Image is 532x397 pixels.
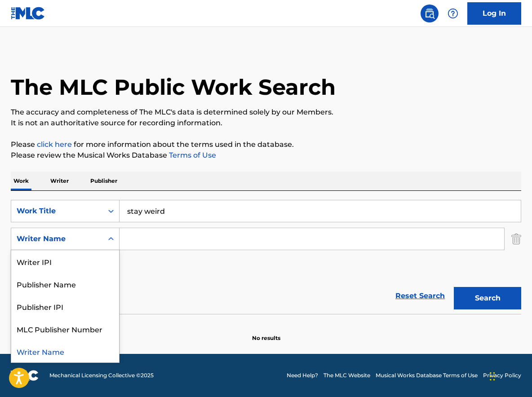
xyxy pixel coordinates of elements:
p: Please for more information about the terms used in the database. [11,139,521,150]
h1: The MLC Public Work Search [11,74,336,101]
div: Help [444,4,462,22]
p: It is not an authoritative source for recording information. [11,118,521,128]
form: Search Form [11,200,521,314]
img: search [424,8,435,19]
p: Please review the Musical Works Database [11,150,521,161]
a: The MLC Website [324,371,370,379]
div: Writer Name [17,234,98,244]
p: Publisher [88,172,120,190]
div: Writer IPI [11,250,119,273]
a: Reset Search [391,286,449,306]
span: Mechanical Licensing Collective © 2025 [49,371,154,379]
iframe: Chat Widget [487,354,532,397]
img: Delete Criterion [511,228,521,250]
p: The accuracy and completeness of The MLC's data is determined solely by our Members. [11,107,521,118]
div: Work Title [17,206,98,216]
img: logo [11,370,39,381]
p: Writer [48,172,71,190]
div: Drag [490,363,495,390]
img: help [448,8,458,19]
img: MLC Logo [11,7,45,20]
a: Terms of Use [167,151,216,159]
a: click here [37,140,72,149]
a: Privacy Policy [483,371,521,379]
button: Search [454,287,521,309]
a: Need Help? [287,371,318,379]
div: Publisher Name [11,273,119,295]
a: Public Search [421,4,439,22]
a: Musical Works Database Terms of Use [376,371,478,379]
div: MLC Publisher Number [11,318,119,340]
div: Writer Name [11,340,119,362]
p: Work [11,172,31,190]
p: No results [252,323,280,342]
div: Publisher IPI [11,295,119,318]
a: Log In [467,2,521,25]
